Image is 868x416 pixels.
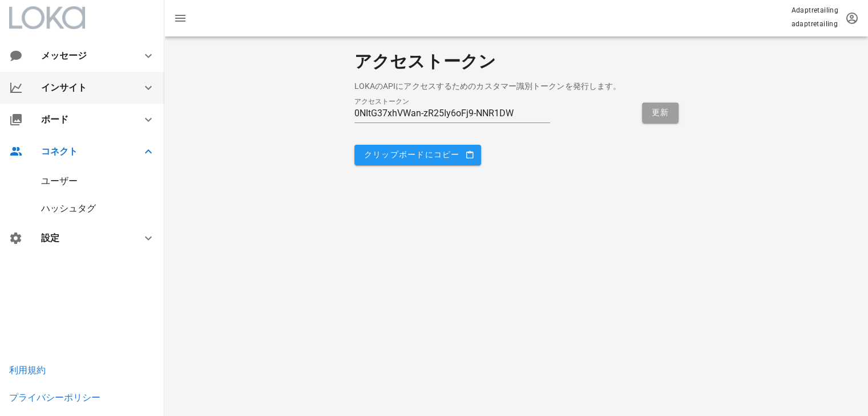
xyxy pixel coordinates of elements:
[41,114,128,125] div: ボード
[354,52,496,71] h2: アクセストークン
[791,5,838,16] p: Adaptretailing
[41,176,78,186] a: ユーザー
[642,103,679,123] button: 更新
[41,82,128,93] div: インサイト
[41,203,96,214] a: ハッシュタグ
[41,50,123,61] div: メッセージ
[41,146,128,157] div: コネクト
[364,150,473,160] span: クリップボードにコピー
[791,18,838,30] p: adaptretailing
[651,108,669,118] span: 更新
[9,392,100,403] a: プライバシーポリシー
[354,145,482,165] button: クリップボードにコピー
[41,233,128,243] div: 設定
[354,80,679,92] p: LOKAのAPIにアクセスするためのカスタマー識別トークンを発行します。
[9,365,46,376] a: 利用規約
